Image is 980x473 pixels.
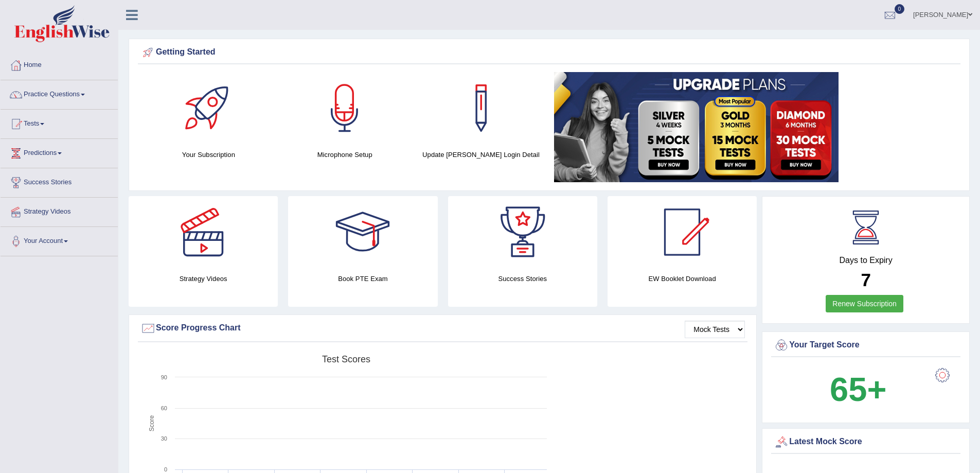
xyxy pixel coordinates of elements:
[161,435,167,442] text: 30
[861,270,870,290] b: 7
[448,273,597,284] h4: Success Stories
[774,338,958,353] div: Your Target Score
[895,4,905,14] span: 0
[148,415,155,432] tspan: Score
[1,139,118,165] a: Predictions
[1,110,118,135] a: Tests
[418,149,544,160] h4: Update [PERSON_NAME] Login Detail
[1,51,118,77] a: Home
[774,434,958,450] div: Latest Mock Score
[140,321,745,336] div: Score Progress Chart
[161,405,167,411] text: 60
[322,354,370,364] tspan: Test scores
[554,72,839,182] img: small5.jpg
[1,227,118,253] a: Your Account
[826,295,903,312] a: Renew Subscription
[774,256,958,265] h4: Days to Expiry
[830,371,886,408] b: 65+
[1,168,118,194] a: Success Stories
[146,149,272,160] h4: Your Subscription
[129,273,278,284] h4: Strategy Videos
[288,273,437,284] h4: Book PTE Exam
[161,374,167,380] text: 90
[1,80,118,106] a: Practice Questions
[608,273,757,284] h4: EW Booklet Download
[164,466,167,472] text: 0
[282,149,408,160] h4: Microphone Setup
[140,45,958,60] div: Getting Started
[1,198,118,223] a: Strategy Videos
